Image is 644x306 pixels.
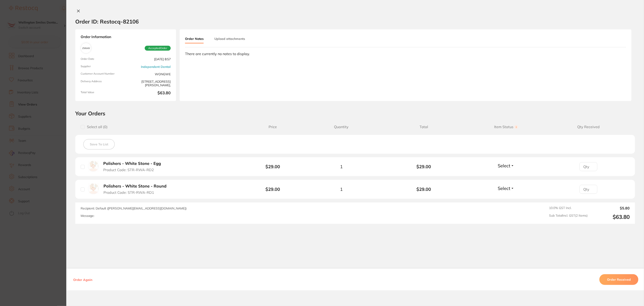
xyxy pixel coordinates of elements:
[579,185,597,194] input: Qty
[83,139,115,149] button: Save To List
[383,125,465,129] span: Total
[300,125,383,129] span: Quantity
[127,72,171,76] span: WONGWE
[72,278,94,282] button: Order Again
[81,65,124,69] span: Supplier
[498,163,510,168] span: Select
[599,274,638,285] button: Order Received
[103,168,154,172] span: Product Code: STR-RWA-RD2
[185,52,626,56] div: There are currently no notes to display.
[88,183,99,194] img: Polishers - White Stone - Round
[185,35,204,43] button: Order Notes
[81,80,124,87] span: Delivery Address
[103,161,161,166] b: Polishers - White Stone - Egg
[81,214,94,218] label: Message:
[19,47,80,69] div: We’re committed to ensuring a smooth transition for you! Our team is standing by to help you with...
[547,125,630,129] span: Qty Received
[145,46,171,51] span: Accepted Order
[591,214,630,220] output: $63.80
[465,125,547,129] span: Item Status
[82,44,90,52] img: Independent Dental
[81,35,171,39] strong: Order Information
[10,11,17,18] img: Profile image for Restocq
[19,71,80,98] div: Simply reply to this message and we’ll be in touch to guide you through these next steps. We are ...
[75,18,139,25] h2: Order ID: Restocq- 82106
[81,57,124,61] span: Order Date
[340,164,343,169] span: 1
[81,91,124,96] span: Total Value
[19,79,80,83] p: Message from Restocq, sent Just now
[19,10,80,45] div: Hi [PERSON_NAME], Starting [DATE], we’re making some updates to our product offerings on the Rest...
[496,185,516,191] button: Select
[81,72,124,76] span: Customer Account Number
[383,187,465,192] b: $29.00
[102,161,166,172] button: Polishers - White Stone - Egg Product Code: STR-RWA-RD2
[102,184,171,195] button: Polishers - White Stone - Round Product Code: STR-RWA-RD1
[214,35,245,43] button: Upload attachments
[383,164,465,169] b: $29.00
[88,161,99,171] img: Polishers - White Stone - Egg
[127,91,171,96] b: $63.80
[81,206,187,210] span: Recipient: Default ( [PERSON_NAME][EMAIL_ADDRESS][DOMAIN_NAME] )
[245,125,300,129] span: Price
[7,7,83,86] div: message notification from Restocq, Just now. Hi Connie, Starting 11 August, we’re making some upd...
[579,162,597,171] input: Qty
[496,163,516,168] button: Select
[103,184,166,189] b: Polishers - White Stone - Round
[85,125,108,129] span: Select all ( 0 )
[265,186,280,192] b: $29.00
[103,190,154,194] span: Product Code: STR-RWA-RD1
[127,57,171,61] span: [DATE] 8:57
[549,206,588,210] span: 10.0 % GST Incl.
[75,110,635,117] h2: Your Orders
[127,80,171,87] span: [STREET_ADDRESS][PERSON_NAME],
[141,65,171,69] a: Independent Dental
[19,10,80,77] div: Message content
[591,206,630,210] output: $5.80
[549,214,588,220] span: Sub Total Incl. GST ( 2 Items)
[265,164,280,169] b: $29.00
[340,187,343,192] span: 1
[498,185,510,191] span: Select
